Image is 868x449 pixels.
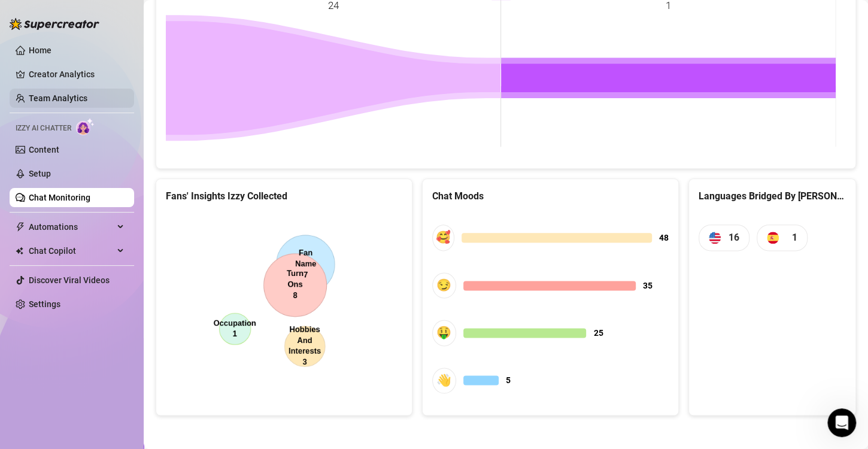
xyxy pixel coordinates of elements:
div: Please send us a screenshot of the error message or issue you're experiencing. [19,37,187,72]
img: us [709,232,721,244]
button: Upload attachment [57,357,66,367]
div: How can I add a list of restricted words for [PERSON_NAME] to avoid, I have also noticed that som... [53,184,220,255]
a: Setup [29,169,51,178]
div: Please send us a screenshot of the error message or issue you're experiencing.Also include a shor... [10,30,196,168]
a: Settings [29,299,60,309]
span: Automations [29,217,114,236]
div: 🤑 [432,320,456,345]
span: 16 [729,230,739,245]
div: Chat Moods [432,189,669,204]
iframe: Intercom live chat [827,408,856,437]
h1: [PERSON_NAME] [58,6,136,15]
div: New messages divider [10,281,230,281]
div: Languages Bridged By [PERSON_NAME] [699,189,846,204]
img: Profile image for Ella [34,7,53,26]
textarea: Message… [10,332,229,353]
div: Hi Fia, you should add the topics to be avoided under “Are there any topics that should be avoide... [19,298,187,345]
button: go back [8,5,31,28]
a: Chat Monitoring [29,193,90,202]
span: 5 [506,374,511,387]
img: AI Chatter [76,118,95,135]
div: Ella says… [10,30,230,177]
p: The team can also help [58,15,149,27]
button: Emoji picker [19,357,28,367]
img: Chat Copilot [16,247,23,255]
img: logo-BBDzfeDw.svg [10,18,99,30]
div: 👋 [432,368,456,393]
div: Hi Fia, you should add the topics to be avoided under “Are there any topics that should be avoide... [10,291,196,352]
button: Send a message… [205,353,224,372]
div: Fans' Insights Izzy Collected [166,189,402,204]
a: Creator Analytics [29,65,125,84]
a: Home [29,45,51,55]
button: Gif picker [38,357,47,367]
span: 48 [659,231,669,244]
div: 😏 [432,272,456,298]
span: thunderbolt [16,222,25,232]
div: How can I add a list of restricted words for [PERSON_NAME] to avoid, I have also noticed that som... [43,177,230,262]
span: Izzy AI Chatter [16,123,71,134]
div: Fia says… [10,177,230,272]
div: 🥰 [432,224,454,250]
span: 1 [792,230,797,245]
span: Chat Copilot [29,241,114,260]
div: Also include a short explanation and the steps you took to see the problem, that would be super h... [19,78,187,160]
img: es [767,232,779,244]
button: Home [209,5,232,28]
a: Team Analytics [29,93,87,103]
a: Discover Viral Videos [29,275,110,285]
div: Ella says… [10,291,230,378]
span: 35 [643,279,652,292]
span: 25 [593,326,603,339]
a: Content [29,145,59,154]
